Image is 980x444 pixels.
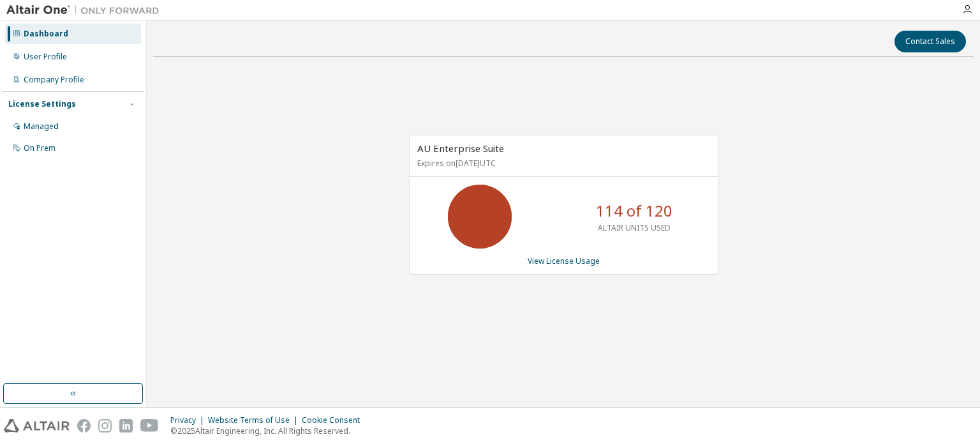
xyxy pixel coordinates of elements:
img: Altair One [6,4,166,17]
div: Dashboard [24,29,68,39]
div: Cookie Consent [302,415,367,425]
div: Company Profile [24,75,84,85]
span: AU Enterprise Suite [417,142,504,155]
div: On Prem [24,143,56,153]
img: youtube.svg [140,419,159,433]
p: © 2025 Altair Engineering, Inc. All Rights Reserved. [170,425,367,436]
div: License Settings [8,99,76,109]
div: Managed [24,121,59,132]
p: Expires on [DATE] UTC [417,158,707,169]
a: View License Usage [528,256,600,266]
img: linkedin.svg [119,419,133,433]
img: altair_logo.svg [4,419,70,433]
p: 114 of 120 [596,200,672,222]
img: facebook.svg [77,419,91,433]
div: Website Terms of Use [208,415,302,425]
button: Contact Sales [895,31,966,52]
img: instagram.svg [98,419,112,433]
div: Privacy [170,415,208,425]
p: ALTAIR UNITS USED [598,222,671,233]
div: User Profile [24,52,67,62]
